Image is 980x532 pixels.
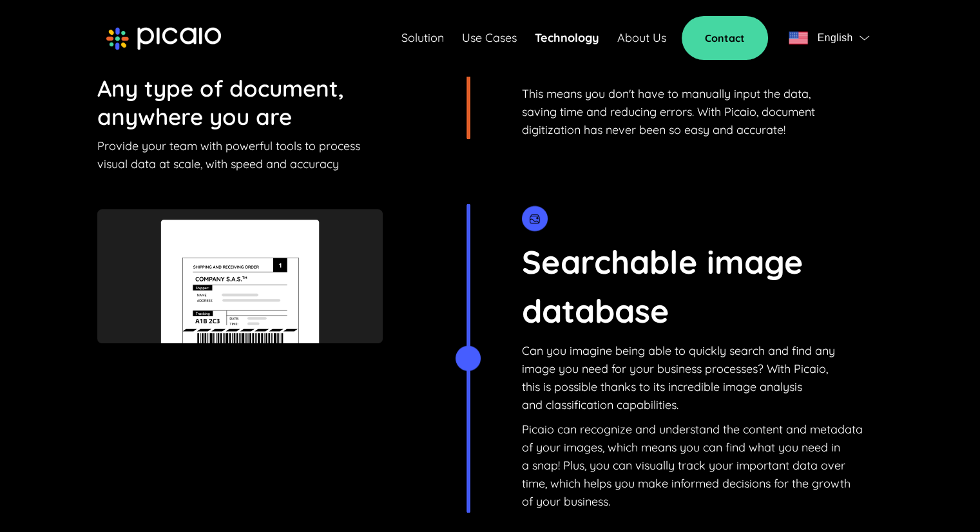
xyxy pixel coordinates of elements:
[106,27,221,50] img: picaio-logo
[401,29,444,47] a: Solution
[462,29,517,47] a: Use Cases
[682,16,768,60] a: Contact
[860,35,869,41] img: flag
[789,32,808,44] img: flag
[535,29,599,47] a: Technology
[522,238,863,336] p: Searchable image database
[818,29,853,47] span: English
[783,25,874,51] button: flagEnglishflag
[97,137,367,173] p: Provide your team with powerful tools to process visual data at scale, with speed and accuracy
[522,421,863,511] p: Picaio can recognize and understand the content and metadata of your images, which means you can ...
[97,74,415,131] p: Any type of document, anywhere you are
[522,205,548,231] img: dynamic-scroll-icon
[522,342,863,414] p: Can you imagine being able to quickly search and find any image you need for your business proces...
[456,345,481,371] img: dynamic-scroll-circle-blue
[617,29,666,47] a: About Us
[97,209,383,343] img: dynamic-scroll-image
[522,85,815,139] p: This means you don't have to manually input the data, saving time and reducing errors. With Picai...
